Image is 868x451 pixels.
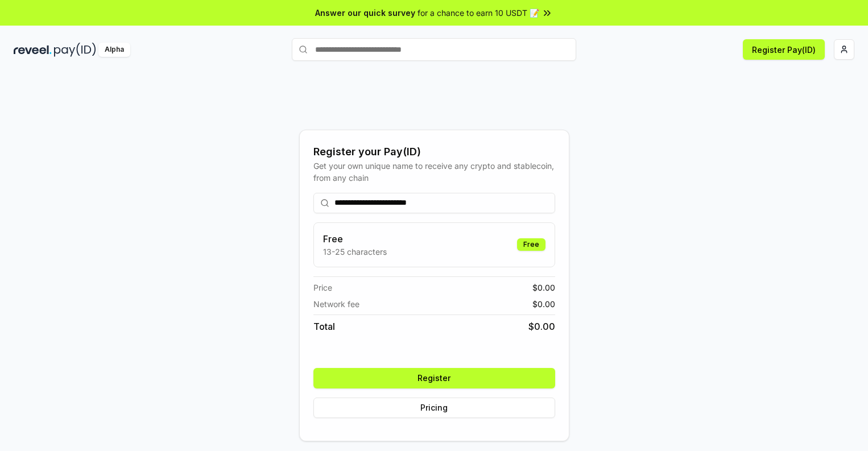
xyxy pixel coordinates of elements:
[54,43,96,57] img: pay_id
[313,144,555,160] div: Register your Pay(ID)
[313,298,359,310] span: Network fee
[418,7,539,19] span: for a chance to earn 10 USDT 📝
[313,368,555,388] button: Register
[323,232,387,246] h3: Free
[532,282,555,293] span: $ 0.00
[532,298,555,310] span: $ 0.00
[315,7,415,19] span: Answer our quick survey
[323,246,387,258] p: 13-25 characters
[528,320,555,333] span: $ 0.00
[743,39,825,60] button: Register Pay(ID)
[313,282,332,293] span: Price
[517,238,545,251] div: Free
[313,160,555,184] div: Get your own unique name to receive any crypto and stablecoin, from any chain
[98,43,130,57] div: Alpha
[313,398,555,418] button: Pricing
[313,320,335,333] span: Total
[14,43,52,57] img: reveel_dark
